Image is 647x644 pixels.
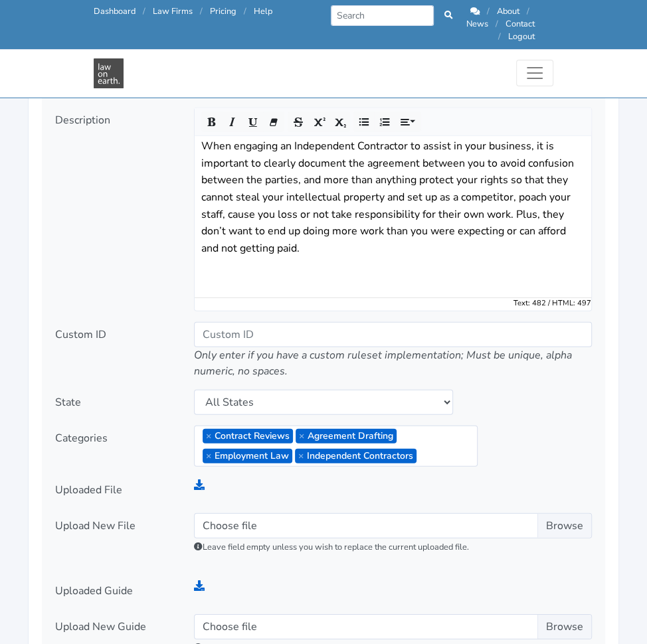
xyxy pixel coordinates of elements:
[200,5,203,17] span: /
[201,138,585,274] p: When engaging an Independent Contractor to assist in your business, it is important to clearly do...
[296,429,397,443] li: Agreement Drafting
[46,108,185,311] div: Description
[94,5,136,17] a: Dashboard
[254,5,272,17] a: Help
[153,5,193,17] a: Law Firms
[46,322,185,379] div: Custom ID
[46,477,185,503] div: Uploaded File
[508,31,535,42] a: Logout
[194,322,592,347] input: Custom ID
[194,541,469,553] small: Leave field empty unless you wish to replace the current uploaded file.
[222,112,243,132] button: Italic (CTRL+I)
[527,5,529,17] span: /
[308,112,329,132] button: Superscript
[329,112,350,132] button: Subscript
[263,112,284,132] button: Remove Font Style (CTRL+\)
[487,5,490,17] span: /
[513,298,591,309] small: Text: 482 / HTML: 497
[203,449,292,463] li: Employment Law
[143,5,145,17] span: /
[516,60,553,86] button: Toggle navigation
[206,449,211,463] span: ×
[46,390,185,415] div: State
[497,5,519,17] a: About
[466,18,488,30] a: News
[201,112,223,132] button: Bold (CTRL+B)
[295,449,416,463] li: Independent Contractors
[46,426,185,467] div: Categories
[210,5,236,17] a: Pricing
[203,429,293,443] li: Contract Reviews
[298,449,304,463] span: ×
[206,429,211,443] span: ×
[395,112,421,132] button: Paragraph
[46,578,185,604] div: Uploaded Guide
[288,112,309,132] button: Strikethrough (CTRL+SHIFT+S)
[46,513,185,568] div: Upload New File
[244,5,246,17] span: /
[353,112,375,132] button: Unordered list (CTRL+SHIFT+NUM7)
[331,5,434,26] input: Search
[498,31,501,42] span: /
[299,429,304,443] span: ×
[94,58,124,88] img: Law On Earth
[194,348,572,378] em: Only enter if you have a custom ruleset implementation; Must be unique, alpha numeric, no spaces.
[242,112,264,132] button: Underline (CTRL+U)
[496,18,498,30] span: /
[506,18,535,30] a: Contact
[374,112,395,132] button: Ordered list (CTRL+SHIFT+NUM8)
